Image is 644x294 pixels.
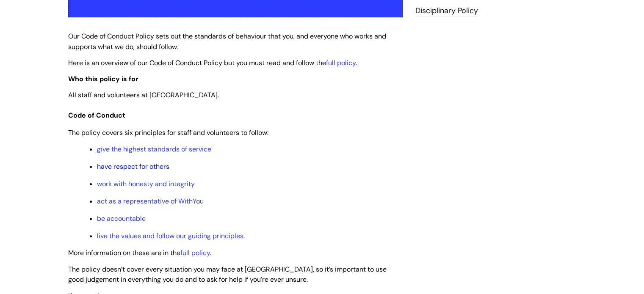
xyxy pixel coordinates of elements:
span: More information on these are in the . [68,248,211,257]
span: Who this policy is for [68,74,138,83]
span: The policy covers six principles for staff and volunteers to follow: [68,128,268,137]
a: work with honesty and integrity [97,179,195,188]
a: have respect for others [97,162,169,171]
span: The policy doesn’t cover every situation you may face at [GEOGRAPHIC_DATA], so it’s important to ... [68,265,387,284]
span: All staff and volunteers at [GEOGRAPHIC_DATA]. [68,91,219,99]
span: Our Code of Conduct Policy sets out the standards of behaviour that you, and everyone who works a... [68,32,386,51]
a: live the values and follow our guiding principles [97,231,243,240]
a: full policy [180,248,210,257]
a: give the highest standards of service [97,145,211,154]
a: Disciplinary Policy [415,5,478,16]
span: Here is an overview of our Code of Conduct Policy but you must read and follow the . [68,58,357,67]
span: . [97,231,245,240]
span: Code of Conduct [68,111,125,120]
a: be accountable [97,214,146,223]
a: full policy [326,58,356,67]
a: act as a representative of WithYou [97,197,204,206]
